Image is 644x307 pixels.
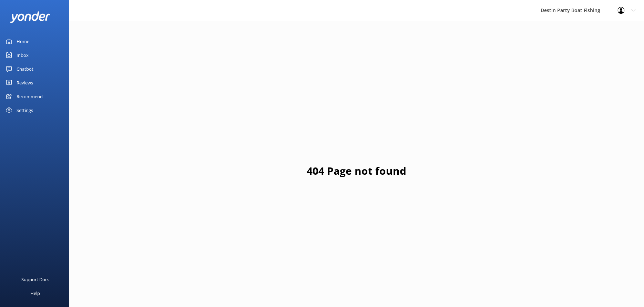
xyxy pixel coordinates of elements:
[10,11,50,23] img: yonder-white-logo.png
[307,163,406,179] h1: 404 Page not found
[17,90,43,103] div: Recommend
[17,34,29,48] div: Home
[17,48,29,62] div: Inbox
[17,62,33,76] div: Chatbot
[21,273,49,286] div: Support Docs
[17,103,33,117] div: Settings
[17,76,33,90] div: Reviews
[30,286,40,300] div: Help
